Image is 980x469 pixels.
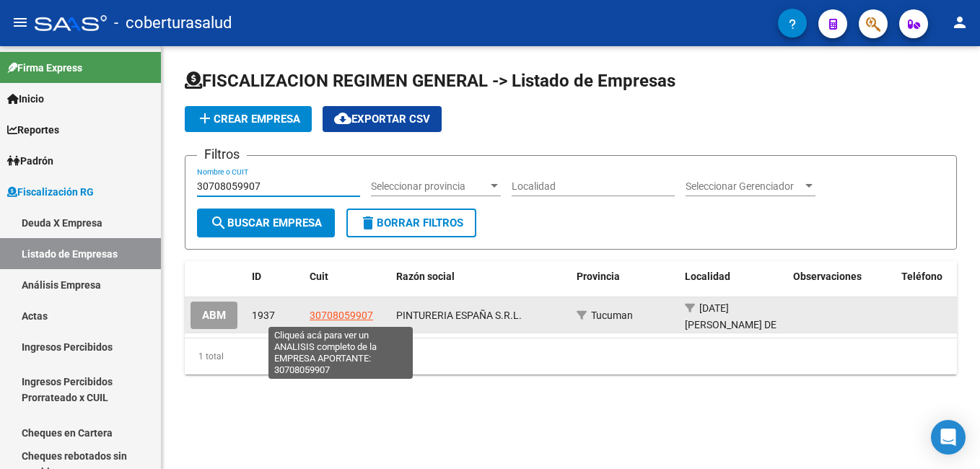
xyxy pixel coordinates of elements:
span: Reportes [7,122,59,138]
datatable-header-cell: Provincia [571,261,679,292]
span: Exportar CSV [334,113,430,126]
span: FISCALIZACION REGIMEN GENERAL -> Listado de Empresas [185,71,675,91]
button: ABM [191,302,237,328]
span: ID [252,271,261,282]
span: ABM [202,310,226,323]
span: [DATE][PERSON_NAME] DE TUCUMAN [685,302,776,347]
span: - coberturasalud [114,7,232,39]
span: Localidad [685,271,730,282]
mat-icon: delete [359,214,377,232]
h3: Filtros [197,144,247,165]
span: Razón social [396,271,455,282]
span: Teléfono [901,271,942,282]
span: 30708059907 [310,310,373,321]
datatable-header-cell: ID [246,261,304,292]
span: Tucuman [591,310,633,321]
datatable-header-cell: Cuit [304,261,390,292]
div: Open Intercom Messenger [931,420,966,455]
span: PINTURERIA ESPAÑA S.R.L. [396,310,522,321]
span: Seleccionar provincia [371,180,488,193]
mat-icon: search [210,214,227,232]
mat-icon: add [196,110,214,127]
span: Seleccionar Gerenciador [686,180,802,193]
span: Crear Empresa [196,113,300,126]
button: Crear Empresa [185,106,312,132]
datatable-header-cell: Observaciones [787,261,896,292]
datatable-header-cell: Razón social [390,261,571,292]
span: Cuit [310,271,328,282]
span: Borrar Filtros [359,216,463,229]
div: 1 total [185,338,957,374]
span: Padrón [7,153,53,169]
span: Observaciones [793,271,862,282]
span: Inicio [7,91,44,107]
button: Buscar Empresa [197,209,335,237]
button: Borrar Filtros [346,209,476,237]
button: Exportar CSV [323,106,442,132]
span: Buscar Empresa [210,216,322,229]
span: Provincia [577,271,620,282]
mat-icon: cloud_download [334,110,351,127]
span: Firma Express [7,60,82,76]
span: Fiscalización RG [7,184,94,200]
mat-icon: person [951,14,968,31]
span: 1937 [252,310,275,321]
mat-icon: menu [12,14,29,31]
datatable-header-cell: Localidad [679,261,787,292]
